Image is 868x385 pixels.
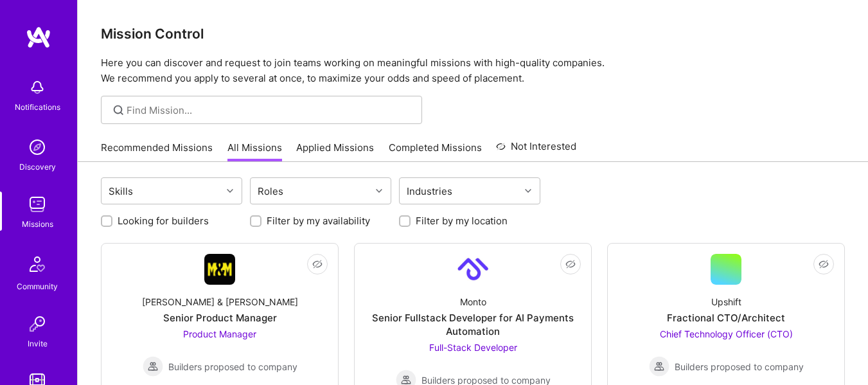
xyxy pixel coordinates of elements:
[460,295,486,309] div: Monto
[675,360,804,373] span: Builders proposed to company
[227,141,282,162] a: All Missions
[24,134,50,160] img: discovery
[168,360,297,373] span: Builders proposed to company
[19,160,56,174] div: Discovery
[101,26,845,42] h3: Mission Control
[127,103,412,117] input: Find Mission...
[101,141,213,162] a: Recommended Missions
[204,254,235,285] img: Company Logo
[496,139,576,162] a: Not Interested
[403,182,456,201] div: Industries
[667,311,785,325] div: Fractional CTO/Architect
[22,249,53,280] img: Community
[24,311,50,337] img: Invite
[15,100,60,114] div: Notifications
[312,259,323,269] i: icon EyeClosed
[22,217,53,231] div: Missions
[365,311,581,338] div: Senior Fullstack Developer for AI Payments Automation
[457,254,488,285] img: Company Logo
[565,259,576,269] i: icon EyeClosed
[819,259,829,269] i: icon EyeClosed
[227,188,233,194] i: icon Chevron
[24,192,50,217] img: teamwork
[163,311,277,325] div: Senior Product Manager
[105,182,136,201] div: Skills
[111,103,126,118] i: icon SearchGrey
[711,295,741,309] div: Upshift
[26,26,51,49] img: logo
[429,342,517,353] span: Full-Stack Developer
[267,214,370,228] label: Filter by my availability
[254,182,287,201] div: Roles
[101,55,845,86] p: Here you can discover and request to join teams working on meaningful missions with high-quality ...
[24,75,50,100] img: bell
[28,337,48,350] div: Invite
[143,356,163,377] img: Builders proposed to company
[17,280,58,293] div: Community
[142,295,298,309] div: [PERSON_NAME] & [PERSON_NAME]
[389,141,482,162] a: Completed Missions
[660,328,793,339] span: Chief Technology Officer (CTO)
[183,328,256,339] span: Product Manager
[525,188,531,194] i: icon Chevron
[416,214,508,228] label: Filter by my location
[376,188,382,194] i: icon Chevron
[118,214,209,228] label: Looking for builders
[296,141,374,162] a: Applied Missions
[649,356,669,377] img: Builders proposed to company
